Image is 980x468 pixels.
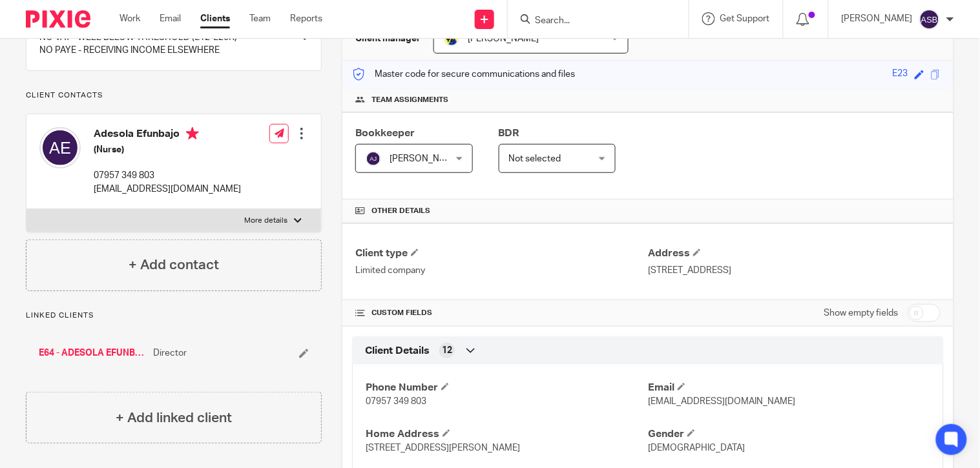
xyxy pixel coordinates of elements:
[365,344,430,358] span: Client Details
[120,12,140,25] a: Work
[94,143,241,156] h5: (Nurse)
[355,308,648,318] h4: CUSTOM FIELDS
[366,381,648,394] h4: Phone Number
[366,397,426,406] span: 07957 349 803
[366,427,648,441] h4: Home Address
[442,344,452,357] span: 12
[116,408,232,428] h4: + Add linked client
[186,127,199,140] i: Primary
[355,264,648,277] p: Limited company
[371,206,430,216] span: Other details
[94,127,241,143] h4: Adesola Efunbajo
[534,15,650,27] input: Search
[94,169,241,182] p: 07957 349 803
[648,247,941,260] h4: Address
[94,183,241,196] p: [EMAIL_ADDRESS][DOMAIN_NAME]
[444,31,459,46] img: Bobo-Starbridge%201.jpg
[26,310,322,321] p: Linked clients
[355,247,648,260] h4: Client type
[153,347,187,360] span: Director
[39,127,81,168] img: svg%3E
[893,67,908,82] div: E23
[648,381,930,394] h4: Email
[842,12,913,25] p: [PERSON_NAME]
[26,10,90,28] img: Pixie
[39,347,147,360] a: E64 - ADESOLA EFUNBAJO
[824,307,899,320] label: Show empty fields
[499,128,519,138] span: BDR
[244,216,287,226] p: More details
[355,128,415,138] span: Bookkeeper
[509,154,561,163] span: Not selected
[390,154,461,163] span: [PERSON_NAME]
[468,34,539,43] span: [PERSON_NAME]
[366,151,381,167] img: svg%3E
[366,443,520,453] span: [STREET_ADDRESS][PERSON_NAME]
[371,95,448,105] span: Team assignments
[648,443,745,453] span: [DEMOGRAPHIC_DATA]
[648,264,941,277] p: [STREET_ADDRESS]
[129,255,219,275] h4: + Add contact
[919,9,940,30] img: svg%3E
[160,12,181,25] a: Email
[290,12,322,25] a: Reports
[26,90,322,101] p: Client contacts
[355,32,421,45] h3: Client manager
[249,12,271,25] a: Team
[720,14,770,23] span: Get Support
[200,12,230,25] a: Clients
[352,68,575,81] p: Master code for secure communications and files
[648,427,930,441] h4: Gender
[648,397,795,406] span: [EMAIL_ADDRESS][DOMAIN_NAME]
